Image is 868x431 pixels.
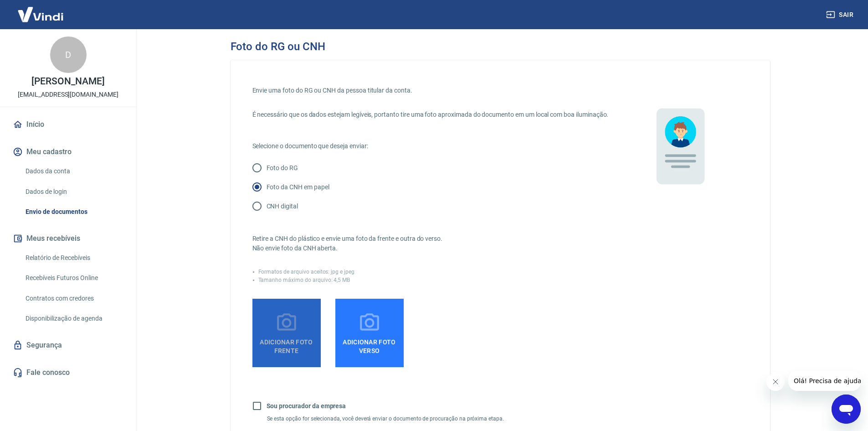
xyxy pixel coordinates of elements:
[335,299,404,367] label: Adicionar foto verso
[258,268,354,276] p: Formatos de arquivo aceitos: jpg e jpeg
[50,36,87,73] div: D
[832,395,861,424] iframe: Botão para abrir a janela de mensagens
[267,402,346,410] b: Sou procurador da empresa
[252,86,609,95] p: Envie uma foto do RG ou CNH da pessoa titular da conta.
[31,77,104,86] p: [PERSON_NAME]
[22,309,125,328] a: Disponibilização de agenda
[11,0,70,28] img: Vindi
[11,335,125,355] a: Segurança
[267,415,609,422] p: Se esta opção for selecionada, você deverá enviar o documento de procuração na próxima etapa.
[788,371,861,391] iframe: Mensagem da empresa
[267,163,298,173] p: Foto do RG
[267,202,298,211] p: CNH digital
[22,162,125,181] a: Dados da conta
[22,182,125,201] a: Dados de login
[252,234,609,253] p: Retire a CNH do plástico e envie uma foto da frente e outra do verso. Não envie foto da CNH aberta.
[766,373,785,391] iframe: Fechar mensagem
[252,141,609,151] p: Selecione o documento que deseja enviar:
[22,249,125,267] a: Relatório de Recebíveis
[824,6,857,23] button: Sair
[22,289,125,308] a: Contratos com credores
[22,203,125,221] a: Envio de documentos
[11,114,125,135] a: Início
[5,6,77,14] span: Olá! Precisa de ajuda?
[18,90,118,99] p: [EMAIL_ADDRESS][DOMAIN_NAME]
[11,142,125,162] button: Meu cadastro
[256,334,317,355] span: Adicionar foto frente
[11,228,125,249] button: Meus recebíveis
[252,299,321,367] label: Adicionar foto frente
[22,269,125,287] a: Recebíveis Futuros Online
[258,276,350,284] p: Tamanho máximo do arquivo: 4,5 MB
[339,334,400,355] span: Adicionar foto verso
[611,82,748,219] img: 9UttyuGgyT+7LlLseZI9Bh5IL9fdlyU7YsUREGKXXh6YNWHhDkCHSobsCnUJ8bxtmpXAruDXapAwAAAAAAAAAAAAAAAAAAAAA...
[231,40,325,53] h3: Foto do RG ou CNH
[252,110,609,119] p: É necessário que os dados estejam legíveis, portanto tire uma foto aproximada do documento em um ...
[11,363,125,383] a: Fale conosco
[267,182,329,192] p: Foto da CNH em papel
